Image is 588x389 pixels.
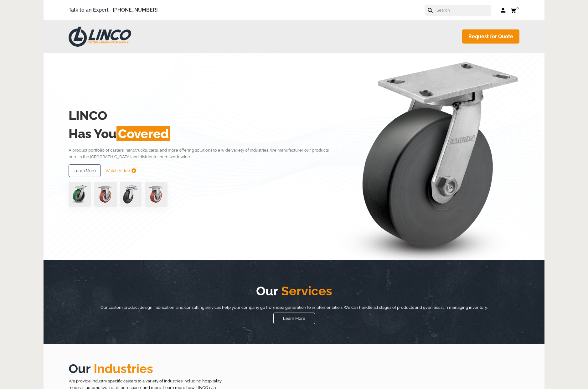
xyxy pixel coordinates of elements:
a: Learn More [69,164,101,177]
img: LINCO CASTERS & INDUSTRIAL SUPPLY [69,27,131,47]
span: Covered [116,126,170,141]
span: Talk to an Expert – [69,6,158,14]
a: Watch Video [106,164,136,177]
img: linco_caster [340,53,519,260]
img: capture-59611-removebg-preview-1.png [94,182,117,207]
img: pn3orx8a-94725-1-1-.png [69,182,91,207]
a: [PHONE_NUMBER] [113,7,158,13]
a: Learn More [273,313,315,324]
h2: Has You [69,125,338,143]
a: Log in [500,7,506,13]
a: 0 [510,6,519,14]
span: 0 [516,6,519,10]
p: A product portfolio of casters, handtrucks, carts, and more offering solutions to a wide variety ... [69,147,338,160]
input: Search [436,5,491,16]
h2: Our [69,360,519,378]
h2: LINCO [69,106,338,125]
h2: Our [94,282,494,300]
span: Services [278,283,332,298]
img: capture-59611-removebg-preview-1.png [145,182,168,207]
img: subtract.png [132,168,136,173]
a: Request for Quote [462,29,519,44]
p: Our custom product design, fabrication, and consulting services help your company go from idea ge... [94,304,494,311]
span: Industries [90,361,153,376]
img: lvwpp200rst849959jpg-30522-removebg-preview-1.png [120,182,141,207]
